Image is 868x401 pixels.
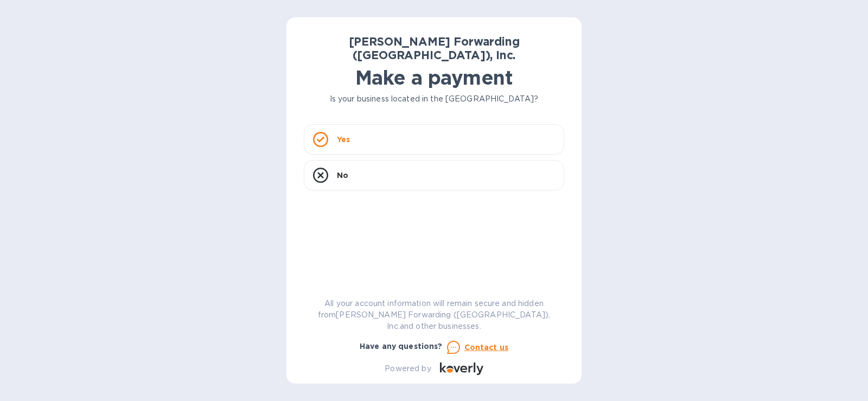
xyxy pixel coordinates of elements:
h1: Make a payment [304,66,564,89]
b: [PERSON_NAME] Forwarding ([GEOGRAPHIC_DATA]), Inc. [349,35,520,62]
p: Yes [337,134,350,145]
p: No [337,170,348,181]
p: All your account information will remain secure and hidden from [PERSON_NAME] Forwarding ([GEOGRA... [304,298,564,332]
p: Is your business located in the [GEOGRAPHIC_DATA]? [304,93,564,105]
p: Powered by [385,363,431,374]
u: Contact us [464,343,509,352]
b: Have any questions? [360,342,443,351]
